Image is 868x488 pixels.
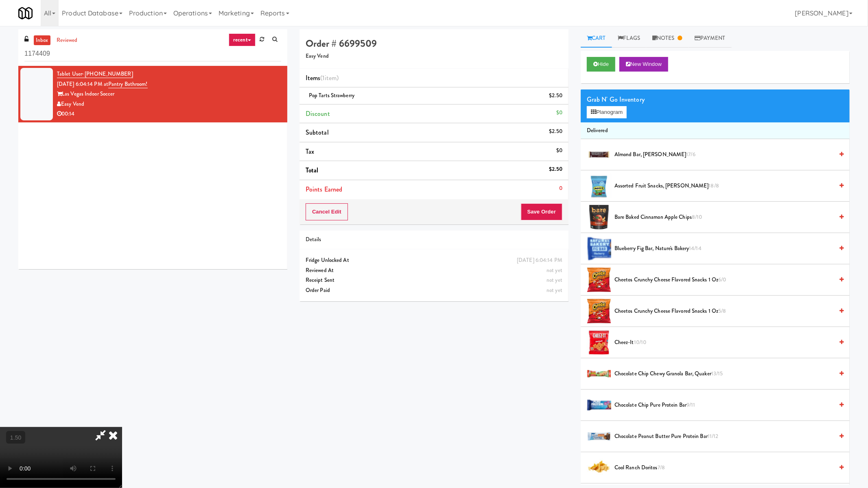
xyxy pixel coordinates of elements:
[306,166,319,175] span: Total
[559,183,562,194] div: 0
[18,6,33,20] img: Micromart
[306,128,329,137] span: Subtotal
[517,255,562,266] div: [DATE] 6:04:14 PM
[612,29,647,48] a: Flags
[634,338,647,346] span: 10/10
[611,212,844,222] div: Bare Baked Cinnamon Apple Chips8/10
[108,80,148,88] a: Pantry Bathroom!
[611,306,844,316] div: Cheetos Crunchy Cheese Flavored Snacks 1 Oz5/8
[57,109,281,119] div: 00:14
[687,401,695,409] span: 9/11
[692,213,702,221] span: 8/10
[611,181,844,191] div: Assorted Fruit Snacks, [PERSON_NAME]18/8
[549,91,563,101] div: $2.50
[581,29,612,48] a: Cart
[547,286,562,294] span: not yet
[549,126,563,137] div: $2.50
[306,266,562,276] div: Reviewed At
[611,275,844,285] div: Cheetos Crunchy Cheese Flavored Snacks 1 Oz6/0
[611,431,844,442] div: Chocolate Peanut Butter Pure Protein Bar11/12
[614,431,833,442] span: Chocolate Peanut Butter Pure Protein Bar
[689,244,702,252] span: 14/14
[306,109,330,118] span: Discount
[611,463,844,473] div: Cool Ranch Doritos7/8
[611,400,844,410] div: Chocolate Chip Pure Protein Bar9/11
[309,91,354,99] span: Pop Tarts Strawberry
[521,203,562,220] button: Save Order
[614,275,833,285] span: Cheetos Crunchy Cheese Flavored Snacks 1 Oz
[718,276,726,283] span: 6/0
[18,66,287,122] li: Tablet User· [PHONE_NUMBER][DATE] 6:04:14 PM atPantry Bathroom!Las Vegas Indoor SoccerEasy Vend00:14
[306,185,342,194] span: Points Earned
[306,203,348,220] button: Cancel Edit
[587,106,627,118] button: Planogram
[619,57,668,72] button: New Window
[229,33,256,46] a: recent
[24,46,281,61] input: Search vision orders
[306,255,562,266] div: Fridge Unlocked At
[709,182,719,190] span: 18/8
[57,70,133,78] a: Tablet User· [PHONE_NUMBER]
[57,99,281,109] div: Easy Vend
[306,147,314,156] span: Tax
[306,38,562,49] h4: Order # 6699509
[306,53,562,59] h5: Easy Vend
[711,370,723,377] span: 13/15
[549,164,563,174] div: $2.50
[306,235,562,245] div: Details
[57,89,281,99] div: Las Vegas Indoor Soccer
[547,276,562,284] span: not yet
[614,212,833,222] span: Bare Baked Cinnamon Apple Chips
[581,122,850,139] li: Delivered
[614,400,833,410] span: Chocolate Chip Pure Protein Bar
[556,146,562,156] div: $0
[587,94,844,106] div: Grab N' Go Inventory
[614,463,833,473] span: Cool Ranch Doritos
[325,73,337,83] ng-pluralize: item
[708,432,719,440] span: 11/12
[611,369,844,379] div: Chocolate Chip Chewy Granola Bar, Quaker13/15
[321,73,339,83] span: (1 )
[614,244,833,254] span: Blueberry Fig Bar, Nature's Bakery
[689,29,732,48] a: Payment
[614,181,833,191] span: Assorted Fruit Snacks, [PERSON_NAME]
[55,35,80,46] a: reviewed
[614,306,833,316] span: Cheetos Crunchy Cheese Flavored Snacks 1 Oz
[34,35,50,46] a: inbox
[82,70,133,78] span: · [PHONE_NUMBER]
[587,57,615,72] button: Hide
[556,108,562,118] div: $0
[611,244,844,254] div: Blueberry Fig Bar, Nature's Bakery14/14
[57,80,108,88] span: [DATE] 6:04:14 PM at
[687,150,695,158] span: 17/6
[614,150,833,160] span: Almond Bar, [PERSON_NAME]
[306,275,562,285] div: Receipt Sent
[611,338,844,348] div: Cheez-It10/10
[306,73,339,83] span: Items
[646,29,689,48] a: Notes
[718,307,726,315] span: 5/8
[306,285,562,296] div: Order Paid
[614,338,833,348] span: Cheez-It
[547,266,562,274] span: not yet
[658,464,665,471] span: 7/8
[614,369,833,379] span: Chocolate Chip Chewy Granola Bar, Quaker
[611,150,844,160] div: Almond Bar, [PERSON_NAME]17/6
